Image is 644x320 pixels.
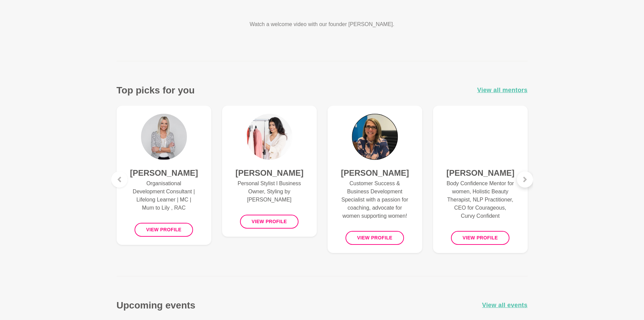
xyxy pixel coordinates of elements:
[477,85,528,95] a: View all mentors
[246,114,292,160] img: Jude Stevens
[482,300,528,310] a: View all events
[130,179,198,212] p: Organisational Development Consultant | Lifelong Learner | MC | Mum to Lily , RAC
[225,20,420,28] p: Watch a welcome video with our founder [PERSON_NAME].
[135,223,193,237] button: View profile
[447,168,514,178] h4: [PERSON_NAME]
[240,215,299,229] button: View profile
[451,231,509,245] button: View profile
[222,106,317,237] a: Jude Stevens[PERSON_NAME]Personal Stylist l Business Owner, Styling by [PERSON_NAME]View profile
[433,106,528,253] a: Melissa Rodda[PERSON_NAME]Body Confidence Mentor for women, Holistic Beauty Therapist, NLP Practi...
[457,114,503,160] img: Melissa Rodda
[236,168,303,178] h4: [PERSON_NAME]
[341,179,409,220] p: Customer Success & Business Development Specialist with a passion for coaching, advocate for wome...
[130,168,198,178] h4: [PERSON_NAME]
[117,106,211,245] a: Hayley Scott[PERSON_NAME]Organisational Development Consultant | Lifelong Learner | MC | Mum to L...
[345,231,404,245] button: View profile
[117,84,195,96] h3: Top picks for you
[328,106,422,253] a: Kate Vertsonis[PERSON_NAME]Customer Success & Business Development Specialist with a passion for ...
[117,299,195,311] h3: Upcoming events
[447,179,514,220] p: Body Confidence Mentor for women, Holistic Beauty Therapist, NLP Practitioner, CEO for Courageous...
[352,114,398,160] img: Kate Vertsonis
[141,114,187,160] img: Hayley Scott
[341,168,409,178] h4: [PERSON_NAME]
[236,179,303,204] p: Personal Stylist l Business Owner, Styling by [PERSON_NAME]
